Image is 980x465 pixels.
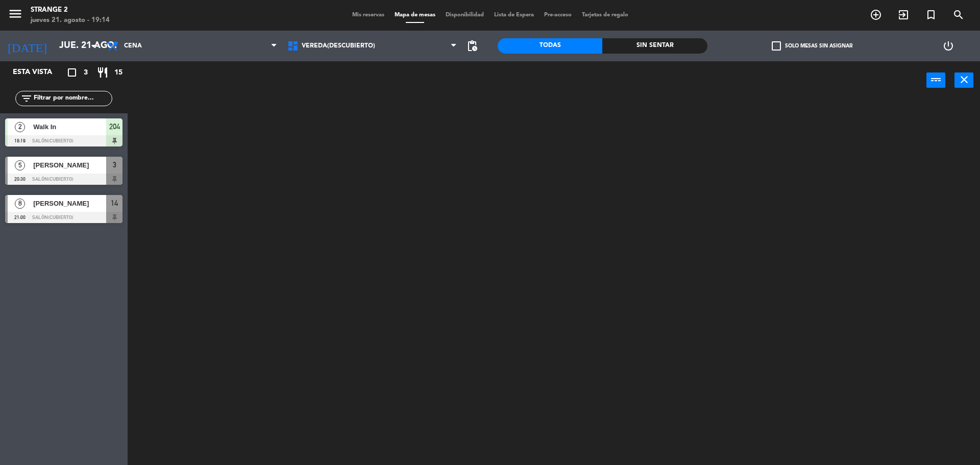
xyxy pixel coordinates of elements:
span: Vereda(Descubierto) [302,42,375,50]
span: 15 [114,67,122,79]
button: close [954,72,973,88]
span: Tarjetas de regalo [577,12,633,18]
div: Strange 2 [31,5,110,15]
button: power_input [926,72,945,88]
span: Disponibilidad [440,12,489,18]
span: 204 [109,120,120,133]
span: 8 [15,199,25,209]
span: Pre-acceso [539,12,577,18]
span: pending_actions [466,40,478,52]
label: Solo mesas sin asignar [772,41,852,51]
i: arrow_drop_down [87,40,100,52]
div: Esta vista [5,66,73,79]
div: Sin sentar [602,38,707,54]
i: search [952,9,965,21]
button: menu [8,6,23,25]
i: close [958,74,970,86]
i: power_input [930,74,942,86]
span: Cena [124,42,142,50]
div: Todas [498,38,602,54]
span: 3 [84,67,88,79]
span: Mapa de mesas [389,12,440,18]
span: 3 [113,159,116,171]
i: crop_square [66,66,78,79]
span: Lista de Espera [489,12,539,18]
span: check_box_outline_blank [772,41,781,51]
i: power_settings_new [942,40,954,52]
span: Mis reservas [347,12,389,18]
div: jueves 21. agosto - 19:14 [31,15,110,26]
i: restaurant [96,66,109,79]
span: [PERSON_NAME] [33,198,106,209]
i: filter_list [20,92,33,105]
input: Filtrar por nombre... [33,93,112,104]
span: Walk In [33,121,106,132]
i: turned_in_not [925,9,937,21]
span: 5 [15,160,25,170]
i: menu [8,6,23,21]
i: exit_to_app [897,9,910,21]
span: 2 [15,122,25,132]
span: [PERSON_NAME] [33,160,106,170]
span: 14 [111,197,118,209]
i: add_circle_outline [870,9,882,21]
